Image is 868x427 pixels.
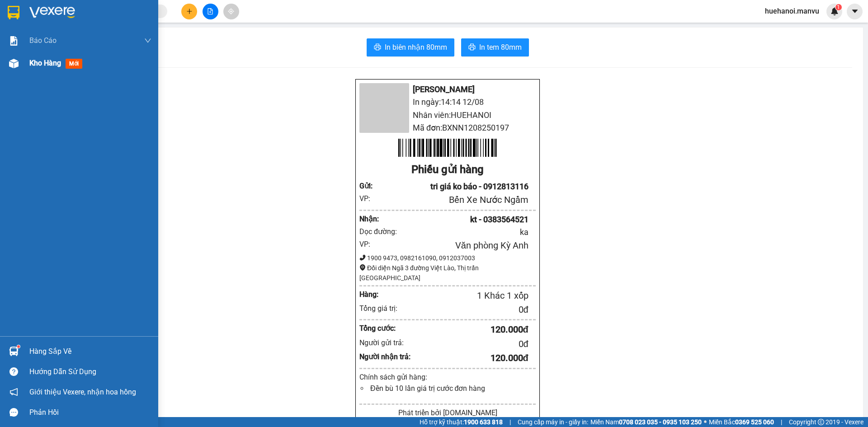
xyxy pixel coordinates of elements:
[5,67,101,80] li: In ngày: 13:53 12/08
[704,420,707,424] span: ⚪️
[382,213,528,226] div: kt - 0383564521
[837,4,840,10] span: 1
[359,122,536,134] li: Mã đơn: BXNN1208250197
[404,226,528,239] div: ka
[9,59,19,68] img: warehouse-icon
[518,417,588,427] span: Cung cấp máy in - giấy in:
[835,4,842,10] sup: 1
[186,8,193,14] span: plus
[464,418,503,426] strong: 1900 633 818
[461,38,529,56] button: printerIn tem 80mm
[619,418,702,426] strong: 0708 023 035 - 0935 103 250
[411,351,528,365] div: 120.000 đ
[385,42,447,53] span: In biên nhận 80mm
[359,303,411,314] div: Tổng giá trị:
[359,83,536,96] li: [PERSON_NAME]
[203,4,218,19] button: file-add
[9,347,19,356] img: warehouse-icon
[29,365,151,379] div: Hướng dẫn sử dụng
[359,351,411,362] div: Người nhận trả:
[359,371,536,383] div: Chính sách gửi hàng:
[359,226,404,237] div: Dọc đường:
[359,193,382,204] div: VP:
[758,5,826,17] span: huehanoi.manvu
[368,383,536,394] li: Đền bù 10 lần giá trị cước đơn hàng
[374,43,381,52] span: printer
[479,42,522,53] span: In tem 80mm
[207,8,213,14] span: file-add
[735,418,774,426] strong: 0369 525 060
[228,8,234,14] span: aim
[818,419,824,425] span: copyright
[359,161,536,178] div: Phiếu gửi hàng
[382,180,528,193] div: tri giá ko báo - 0912813116
[9,367,18,376] span: question-circle
[181,4,197,19] button: plus
[367,38,454,56] button: printerIn biên nhận 80mm
[359,213,382,225] div: Nhận :
[847,4,863,19] button: caret-down
[590,417,702,427] span: Miền Nam
[29,386,136,398] span: Giới thiệu Vexere, nhận hoa hồng
[359,180,382,192] div: Gửi :
[359,253,536,263] div: 1900 9473, 0982161090, 0912037003
[9,36,19,46] img: solution-icon
[29,345,151,358] div: Hàng sắp về
[359,263,536,283] div: Đối diện Ngã 3 đường Việt Lào, Thị trấn [GEOGRAPHIC_DATA]
[29,59,61,67] span: Kho hàng
[359,407,536,418] div: Phát triển bởi [DOMAIN_NAME]
[411,323,528,337] div: 120.000 đ
[468,43,476,52] span: printer
[359,254,366,261] span: phone
[359,264,366,271] span: environment
[420,417,503,427] span: Hỗ trợ kỹ thuật:
[223,4,239,19] button: aim
[411,303,528,317] div: 0 đ
[17,345,20,348] sup: 1
[359,289,396,300] div: Hàng:
[830,7,839,15] img: icon-new-feature
[29,35,57,46] span: Báo cáo
[709,417,774,427] span: Miền Bắc
[9,388,18,396] span: notification
[5,54,101,67] li: [PERSON_NAME]
[509,417,511,427] span: |
[359,337,411,348] div: Người gửi trả:
[144,37,151,44] span: down
[382,239,528,253] div: Văn phòng Kỳ Anh
[29,406,151,419] div: Phản hồi
[359,323,411,334] div: Tổng cước:
[411,337,528,351] div: 0 đ
[382,193,528,207] div: Bến Xe Nước Ngầm
[66,59,82,69] span: mới
[851,7,859,15] span: caret-down
[359,109,536,122] li: Nhân viên: HUEHANOI
[359,239,382,250] div: VP:
[359,96,536,108] li: In ngày: 14:14 12/08
[396,289,528,303] div: 1 Khác 1 xốp
[781,417,782,427] span: |
[8,6,19,19] img: logo-vxr
[9,408,18,417] span: message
